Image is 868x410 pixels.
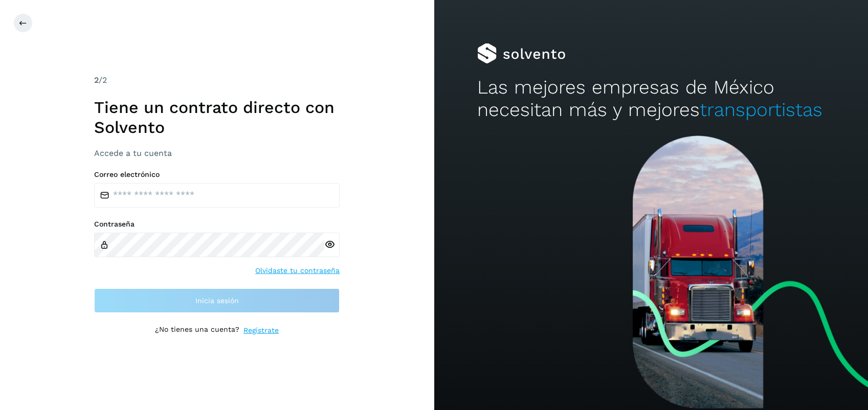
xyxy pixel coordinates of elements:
h3: Accede a tu cuenta [94,148,340,158]
span: transportistas [700,99,822,121]
p: ¿No tienes una cuenta? [155,325,239,336]
h2: Las mejores empresas de México necesitan más y mejores [477,76,825,122]
a: Olvidaste tu contraseña [255,265,340,276]
label: Correo electrónico [94,170,340,179]
a: Regístrate [243,325,279,336]
label: Contraseña [94,220,340,229]
button: Inicia sesión [94,288,340,313]
h1: Tiene un contrato directo con Solvento [94,98,340,137]
span: Inicia sesión [195,297,239,304]
span: 2 [94,75,99,85]
div: /2 [94,74,340,86]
